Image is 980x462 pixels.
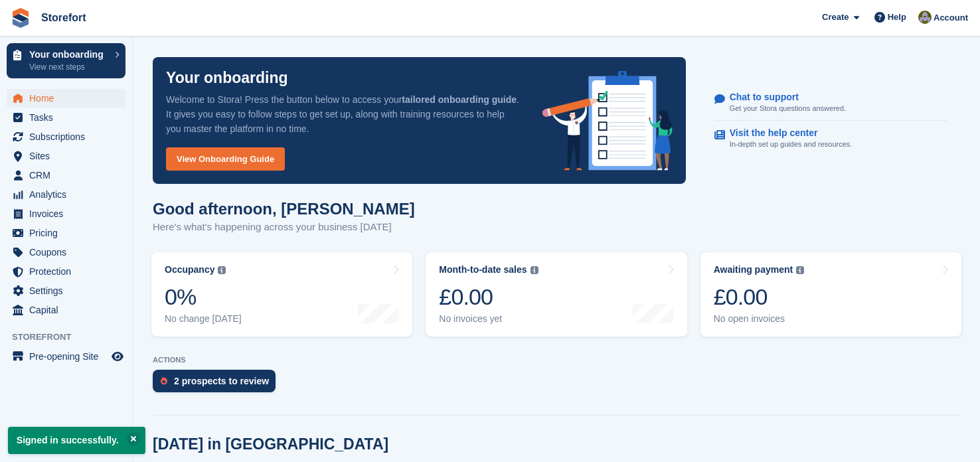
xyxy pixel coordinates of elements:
p: Welcome to Stora! Press the button below to access your . It gives you easy to follow steps to ge... [166,92,521,136]
p: Your onboarding [166,70,288,86]
img: icon-info-grey-7440780725fd019a000dd9b08b2336e03edf1995a4989e88bcd33f0948082b44.svg [218,266,226,274]
span: Coupons [29,243,109,262]
span: Capital [29,301,109,319]
div: 0% [165,283,242,311]
p: Here's what's happening across your business [DATE] [153,220,415,235]
p: ACTIONS [153,356,960,364]
div: Month-to-date sales [439,264,527,275]
img: stora-icon-8386f47178a22dfd0bd8f6a31ec36ba5ce8667c1dd55bd0f319d3a0aa187defe.svg [11,8,31,28]
p: View next steps [29,61,108,73]
a: menu [7,127,125,146]
a: Month-to-date sales £0.00 No invoices yet [426,252,687,337]
a: menu [7,224,125,242]
a: Visit the help center In-depth set up guides and resources. [714,121,947,157]
a: Your onboarding View next steps [7,43,125,78]
img: prospect-51fa495bee0391a8d652442698ab0144808aea92771e9ea1ae160a38d050c398.svg [161,377,167,385]
span: Analytics [29,185,109,204]
a: Storefort [36,7,92,29]
span: CRM [29,166,109,185]
a: Awaiting payment £0.00 No open invoices [700,252,961,337]
strong: tailored onboarding guide [402,94,517,105]
span: Sites [29,147,109,165]
span: Storefront [12,331,132,344]
a: menu [7,347,125,366]
img: onboarding-info-6c161a55d2c0e0a8cae90662b2fe09162a5109e8cc188191df67fb4f79e88e88.svg [542,71,673,171]
a: Occupancy 0% No change [DATE] [151,252,412,337]
span: Settings [29,281,109,300]
div: Awaiting payment [714,264,793,275]
div: No change [DATE] [165,313,242,325]
a: menu [7,281,125,300]
span: Tasks [29,108,109,127]
img: icon-info-grey-7440780725fd019a000dd9b08b2336e03edf1995a4989e88bcd33f0948082b44.svg [531,266,538,274]
span: Account [934,11,968,25]
a: menu [7,108,125,127]
span: Home [29,89,109,108]
div: No invoices yet [439,313,538,325]
a: View Onboarding Guide [166,147,285,171]
a: Preview store [110,348,125,364]
span: Pre-opening Site [29,347,109,366]
p: Get your Stora questions answered. [730,103,846,114]
span: Pricing [29,224,109,242]
a: menu [7,147,125,165]
h2: [DATE] in [GEOGRAPHIC_DATA] [153,435,388,453]
a: Chat to support Get your Stora questions answered. [714,85,947,121]
span: Create [822,11,849,24]
div: Occupancy [165,264,214,275]
a: menu [7,243,125,262]
span: Protection [29,262,109,281]
img: icon-info-grey-7440780725fd019a000dd9b08b2336e03edf1995a4989e88bcd33f0948082b44.svg [796,266,804,274]
div: £0.00 [439,283,538,311]
div: 2 prospects to review [174,376,269,386]
h1: Good afternoon, [PERSON_NAME] [153,200,415,218]
a: 2 prospects to review [153,370,282,399]
p: Visit the help center [730,127,842,139]
span: Subscriptions [29,127,109,146]
div: No open invoices [714,313,805,325]
a: menu [7,204,125,223]
a: menu [7,166,125,185]
p: Your onboarding [29,50,108,59]
a: menu [7,301,125,319]
p: In-depth set up guides and resources. [730,139,853,150]
a: menu [7,185,125,204]
a: menu [7,89,125,108]
p: Signed in successfully. [8,427,145,454]
div: £0.00 [714,283,805,311]
span: Invoices [29,204,109,223]
a: menu [7,262,125,281]
span: Help [888,11,906,24]
img: Dale Metcalf [918,11,932,24]
p: Chat to support [730,92,835,103]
